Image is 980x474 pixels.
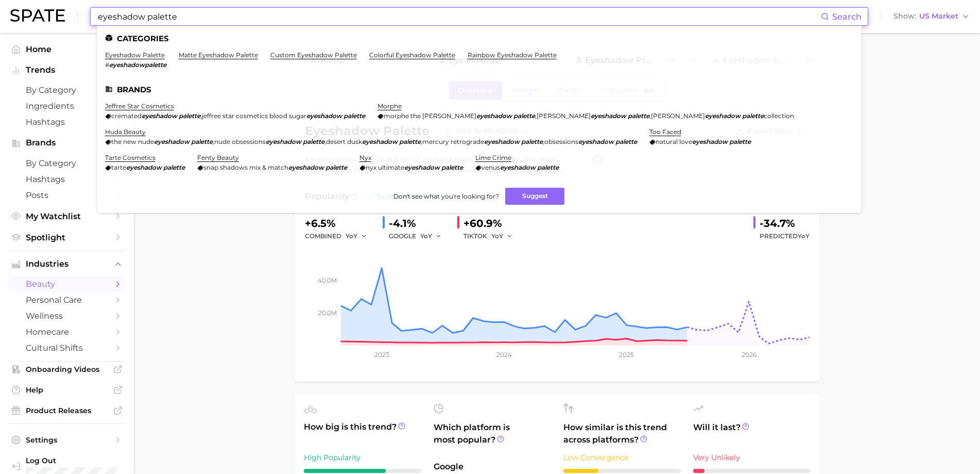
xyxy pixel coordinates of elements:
span: Don't see what you're looking for? [393,192,499,200]
a: personal care [8,292,126,308]
span: personal care [26,295,108,305]
em: palette [628,112,649,120]
span: nude obsessions [214,138,266,145]
input: Search here for a brand, industry, or ingredient [97,8,821,25]
span: US Market [919,13,958,19]
span: Hashtags [26,174,108,184]
em: eyeshadow [142,112,177,120]
a: lime crime [475,154,511,161]
span: natural love [656,138,692,145]
em: palette [179,112,200,120]
span: Ingredients [26,101,108,111]
a: Hashtags [8,171,126,187]
em: eyeshadow [484,138,520,145]
div: , , [377,112,794,120]
div: -34.7% [760,215,810,232]
em: palette [441,164,463,171]
div: +60.9% [463,215,520,232]
span: cultural shifts [26,343,108,353]
span: nyx ultimate [366,164,404,171]
a: by Category [8,155,126,171]
em: palette [521,138,543,145]
span: mercury retrograde [422,138,484,145]
a: cultural shifts [8,340,126,356]
span: Onboarding Videos [26,365,108,374]
span: jeffree star cosmetics blood sugar [202,112,306,120]
em: palette [191,138,213,145]
em: eyeshadow [705,112,741,120]
span: tarte [111,164,126,171]
span: venus [482,164,500,171]
em: palette [729,138,751,145]
a: beauty [8,276,126,292]
a: My Watchlist [8,208,126,224]
span: the new nude [111,138,154,145]
button: YoY [420,230,442,242]
li: Brands [105,85,853,94]
span: Search [832,12,862,22]
div: +6.5% [305,215,374,232]
div: 7 / 10 [304,469,421,473]
button: ShowUS Market [891,10,972,23]
a: homecare [8,324,126,340]
span: wellness [26,311,108,321]
a: Help [8,382,126,398]
div: -4.1% [389,215,449,232]
span: Predicted [760,230,810,242]
span: by Category [26,85,108,95]
em: eyeshadow [404,164,440,171]
button: Industries [8,256,126,272]
a: too faced [649,128,681,136]
em: eyeshadowpalette [109,61,166,69]
span: My Watchlist [26,211,108,221]
img: SPATE [10,9,65,22]
button: Suggest [505,188,564,205]
em: eyeshadow [500,164,536,171]
div: 1 / 10 [693,469,811,473]
span: Help [26,385,108,395]
a: by Category [8,82,126,98]
em: palette [399,138,421,145]
em: eyeshadow [476,112,512,120]
span: Log Out [26,456,119,465]
em: palette [615,138,637,145]
span: morphe the [PERSON_NAME] [384,112,476,120]
span: Industries [26,259,108,269]
a: fenty beauty [197,154,239,161]
span: Brands [26,138,108,148]
span: obsessions [544,138,578,145]
a: Hashtags [8,114,126,130]
div: combined [305,230,374,242]
span: desert dusk [326,138,362,145]
em: eyeshadow [154,138,190,145]
tspan: 2024 [496,351,511,358]
tspan: 2026 [741,351,756,358]
em: palette [742,112,764,120]
span: Posts [26,190,108,200]
span: YoY [420,232,432,240]
span: Trends [26,66,108,75]
span: Show [893,13,916,19]
div: , , , , [105,138,637,145]
a: eyeshadow palette [105,51,165,59]
span: # [105,61,109,69]
span: Spotlight [26,233,108,242]
li: Categories [105,34,853,43]
a: huda beauty [105,128,146,136]
em: eyeshadow [591,112,626,120]
button: YoY [491,230,513,242]
a: Home [8,41,126,57]
em: eyeshadow [692,138,728,145]
span: cremated [111,112,142,120]
span: Will it last? [693,421,811,446]
button: YoY [346,230,368,242]
a: matte eyeshadow palette [179,51,258,59]
a: wellness [8,308,126,324]
em: palette [325,164,347,171]
tspan: 2023 [374,351,389,358]
span: YoY [346,232,357,240]
em: palette [537,164,559,171]
div: , [105,112,365,120]
a: custom eyeshadow palette [270,51,357,59]
span: YoY [491,232,503,240]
